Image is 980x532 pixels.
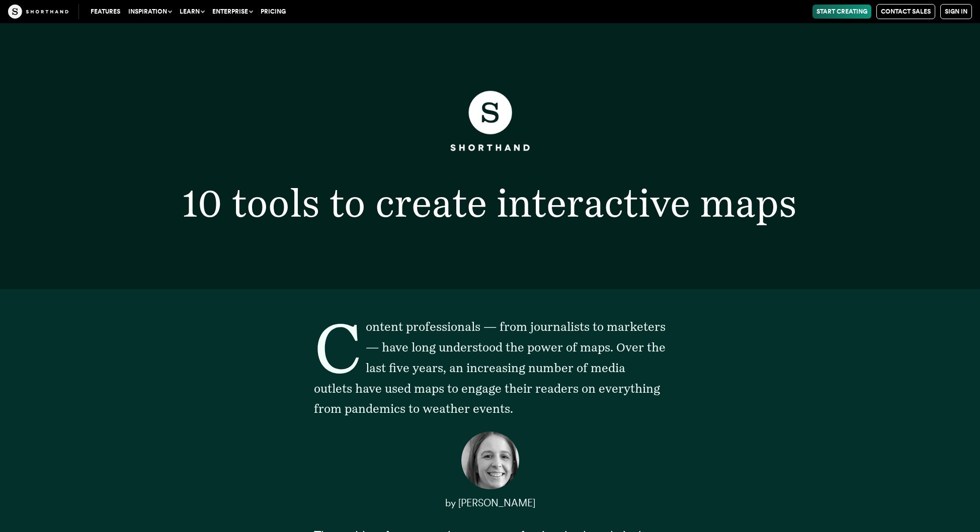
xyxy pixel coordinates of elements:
[176,5,208,19] button: Learn
[314,319,666,416] span: Content professionals — from journalists to marketers — have long understood the power of maps. O...
[812,5,871,19] a: Start Creating
[257,5,290,19] a: Pricing
[8,5,68,19] img: The Craft
[124,5,176,19] button: Inspiration
[940,4,972,19] a: Sign in
[163,184,817,222] h1: 10 tools to create interactive maps
[87,5,124,19] a: Features
[208,5,257,19] button: Enterprise
[314,492,666,513] p: by [PERSON_NAME]
[876,4,935,19] a: Contact Sales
